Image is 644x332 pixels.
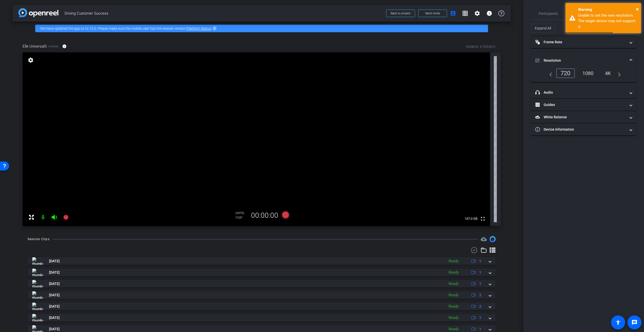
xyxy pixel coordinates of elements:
div: Session Clips [28,237,50,242]
mat-icon: fullscreen [480,216,486,222]
span: Driving Customer Success [65,8,383,18]
mat-panel-title: Audio [535,90,626,95]
span: 1 [479,315,481,320]
button: Close [636,5,639,13]
span: Send invite [425,11,440,15]
mat-expansion-panel-header: Guides [531,99,636,111]
span: [DATE] [49,259,60,264]
div: Ready [446,326,461,332]
mat-expansion-panel-header: thumb-nail[DATE]Ready1 [28,269,496,276]
span: [DATE] [49,270,60,275]
mat-expansion-panel-header: White Balance [531,111,636,123]
mat-panel-title: Device Information [535,127,626,132]
div: Ready [446,315,461,321]
mat-expansion-panel-header: Device Information [531,123,636,135]
mat-expansion-panel-header: thumb-nail[DATE]Ready1 [28,257,496,265]
img: thumb-nail [32,280,44,287]
div: Ready [446,281,461,287]
button: Back to project [386,10,415,17]
mat-panel-title: Frame Rate [535,40,626,45]
img: thumb-nail [32,291,44,299]
mat-icon: message [631,319,637,325]
span: 1 [479,281,481,286]
mat-expansion-panel-header: thumb-nail[DATE]Ready1 [28,280,496,287]
mat-expansion-panel-header: Audio [531,86,636,98]
mat-icon: navigate_before [546,70,552,76]
div: Ready [446,258,461,264]
span: 2 [479,304,481,309]
div: 720P [235,216,248,220]
img: thumb-nail [32,303,44,310]
mat-icon: account_box [450,10,456,16]
div: We have updated the app to v2.15.0. Please make sure the mobile user has the newest version. [35,25,488,32]
span: [DATE] [49,326,60,332]
img: thumb-nail [32,257,44,265]
div: Ready [446,304,461,309]
mat-expansion-panel-header: thumb-nail[DATE]Ready2 [28,291,496,299]
span: 2 [479,292,481,298]
mat-icon: grid_on [462,10,468,16]
span: [DATE] [49,281,60,286]
div: 1080 [579,69,597,78]
div: Resolution [531,68,636,82]
mat-icon: settings [474,10,480,16]
span: Elle Universal5 [23,44,47,49]
div: 00:00:00 [248,211,281,220]
div: 720 [556,68,575,78]
div: 4K [601,69,615,78]
span: 1 [479,326,481,332]
span: Back to project [391,12,411,15]
mat-expansion-panel-header: thumb-nail[DATE]Ready1 [28,314,496,321]
a: Platform Status [186,26,211,30]
mat-panel-title: Guides [535,102,626,107]
mat-icon: navigate_next [615,70,621,76]
div: ROOM ID: 415953872 [466,45,496,49]
span: [DATE] [49,304,60,309]
div: Ready [446,270,461,275]
mat-expansion-panel-header: thumb-nail[DATE]Ready2 [28,303,496,310]
div: Warning [578,7,637,13]
img: app-logo [18,8,58,17]
img: thumb-nail [32,269,44,276]
span: Chrome [48,45,58,48]
mat-expansion-panel-header: Resolution [531,52,636,68]
button: Expand All [531,24,555,33]
img: Session clips [490,236,496,242]
mat-panel-title: White Balance [535,115,626,120]
span: 137.0 GB [463,216,479,222]
mat-icon: highlight_off [213,26,217,30]
mat-icon: accessibility [615,319,621,325]
mat-icon: settings [27,57,34,63]
button: Send invite [418,10,447,17]
span: [DATE] [49,292,60,298]
span: Participants [539,12,558,15]
span: Expand All [535,23,551,33]
span: × [636,6,639,12]
mat-icon: info [62,44,67,49]
mat-icon: cloud_upload [481,236,487,242]
img: thumb-nail [32,314,44,321]
span: 1 [479,270,481,275]
mat-panel-title: Resolution [535,58,626,63]
span: Destinations for your clips [481,236,487,242]
mat-icon: info [486,10,492,16]
span: [DATE] [49,315,60,320]
div: Ready [446,292,461,298]
span: 1 [479,259,481,264]
div: 24 [235,211,248,215]
span: FPS [239,211,244,215]
div: Unable to set the new resolution. The target device may not support it. [578,13,637,30]
mat-expansion-panel-header: Frame Rate [531,36,636,48]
